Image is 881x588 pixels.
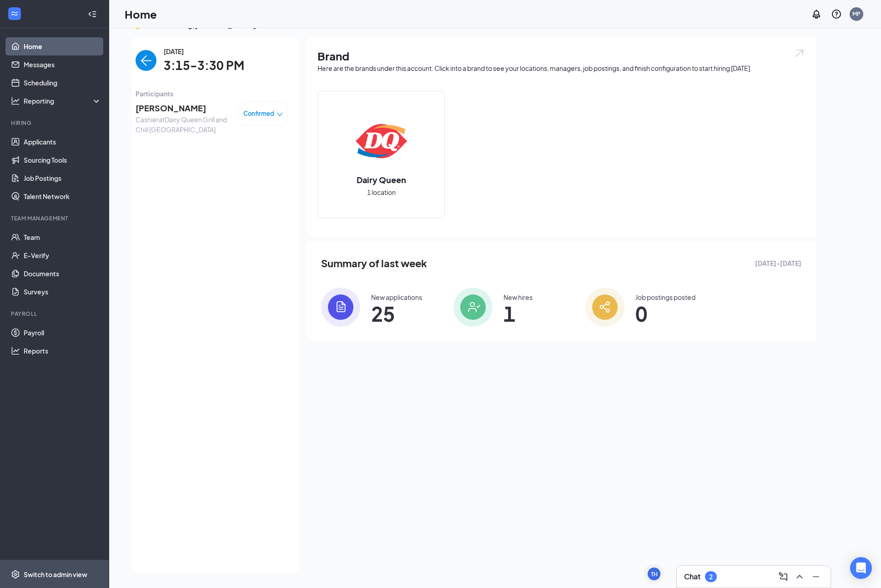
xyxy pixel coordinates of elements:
span: 3:15-3:30 PM [164,56,244,75]
img: icon [453,288,493,327]
a: Talent Network [24,187,101,205]
a: Sourcing Tools [24,151,101,169]
span: 25 [371,305,422,322]
span: 0 [635,305,695,322]
h2: Dairy Queen [347,174,415,185]
div: 2 [709,573,713,581]
div: New applications [371,293,422,302]
div: Here are the brands under this account. Click into a brand to see your locations, managers, job p... [317,64,805,73]
button: Minimize [809,569,823,584]
svg: ComposeMessage [778,571,789,582]
span: down [277,111,283,118]
img: Dairy Queen [352,112,410,170]
h1: Home [125,6,157,22]
span: 1 [503,305,533,322]
img: icon [585,288,624,327]
svg: Analysis [11,96,20,105]
div: Open Intercom Messenger [850,557,872,579]
img: icon [321,288,360,327]
a: Payroll [24,324,101,342]
div: MP [852,10,861,18]
a: Scheduling [24,74,101,92]
span: Cashier at Dairy Queen Grill and Chill [GEOGRAPHIC_DATA] [136,115,231,135]
div: Team Management [11,214,100,222]
img: open.6027fd2a22e1237b5b06.svg [793,48,805,59]
span: Summary of last week [321,255,427,271]
button: ChevronUp [792,569,807,584]
div: TH [651,570,658,578]
a: Job Postings [24,169,101,187]
span: Participants [136,89,287,99]
svg: ChevronUp [794,571,805,582]
button: ComposeMessage [776,569,790,584]
a: Team [24,228,101,246]
button: back-button [136,50,156,71]
a: Messages [24,55,101,74]
svg: Minimize [811,571,821,582]
svg: QuestionInfo [831,9,842,20]
div: Hiring [11,119,100,127]
div: Reporting [24,96,102,105]
span: 1 location [367,187,396,197]
span: Confirmed [243,109,274,118]
svg: Settings [11,570,20,579]
div: New hires [503,293,533,302]
svg: Collapse [88,10,97,19]
a: Surveys [24,283,101,301]
a: E-Verify [24,246,101,264]
span: [DATE] - [DATE] [755,258,801,268]
svg: WorkstreamLogo [10,9,19,18]
a: Documents [24,264,101,283]
span: [DATE] [164,46,244,56]
div: Payroll [11,310,100,318]
h1: Brand [317,48,805,64]
h3: Chat [684,572,700,582]
div: Switch to admin view [24,570,87,579]
a: Home [24,37,101,55]
svg: Notifications [811,9,822,20]
a: Applicants [24,133,101,151]
div: Job postings posted [635,293,695,302]
span: [PERSON_NAME] [136,102,231,115]
a: Reports [24,342,101,360]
